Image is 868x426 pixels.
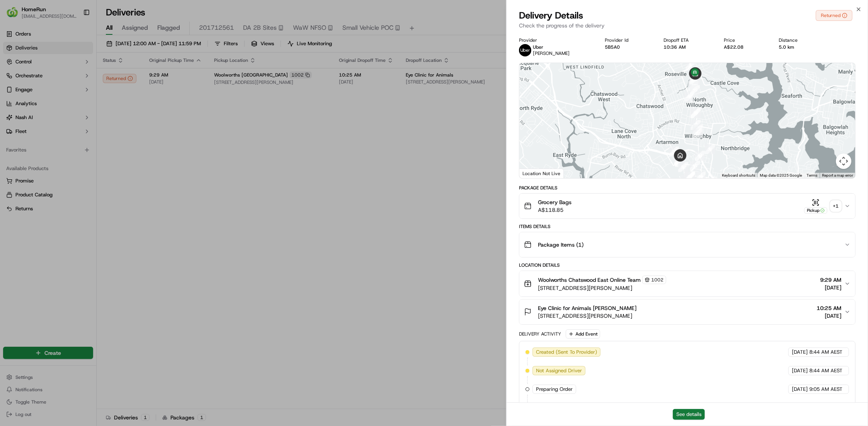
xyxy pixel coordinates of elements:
[533,50,570,56] span: [PERSON_NAME]
[566,329,600,339] button: Add Event
[538,312,637,320] span: [STREET_ADDRESS][PERSON_NAME]
[809,367,842,374] span: 8:44 AM AEST
[804,207,827,214] div: Pickup
[538,304,637,312] span: Eye Clinic for Animals [PERSON_NAME]
[673,409,705,420] button: See details
[536,349,597,356] span: Created (Sent To Provider)
[820,284,841,291] span: [DATE]
[779,44,820,50] div: 5.0 km
[519,44,531,56] img: uber-new-logo.jpeg
[760,173,802,177] span: Map data ©2025 Google
[690,85,700,95] div: 35
[536,386,573,393] span: Preparing Order
[688,81,698,91] div: 10
[817,312,841,320] span: [DATE]
[519,300,855,324] button: Eye Clinic for Animals [PERSON_NAME][STREET_ADDRESS][PERSON_NAME]10:25 AM[DATE]
[678,162,688,172] div: 22
[664,44,711,50] div: 10:36 AM
[605,44,620,50] button: 5B5A0
[538,276,641,284] span: Woolworths Chatswood East Online Team
[804,199,841,214] button: Pickup+1
[809,386,842,393] span: 9:05 AM AEST
[533,44,570,50] p: Uber
[519,232,855,257] button: Package Items (1)
[686,60,696,70] div: 6
[538,206,572,214] span: A$118.85
[519,169,564,178] div: Location Not Live
[817,304,841,312] span: 10:25 AM
[664,37,711,43] div: Dropoff ETA
[536,367,582,374] span: Not Assigned Driver
[696,172,706,182] div: 30
[521,168,547,178] a: Open this area in Google Maps (opens a new window)
[816,10,853,21] button: Returned
[605,37,651,43] div: Provider Id
[724,37,766,43] div: Price
[519,262,856,268] div: Location Details
[685,172,695,182] div: 29
[519,22,856,29] p: Check the progress of the delivery
[693,128,703,138] div: 32
[538,241,584,249] span: Package Items ( 1 )
[538,284,666,292] span: [STREET_ADDRESS][PERSON_NAME]
[651,277,664,283] span: 1002
[681,175,691,185] div: 23
[538,198,572,206] span: Grocery Bags
[684,173,694,183] div: 28
[669,147,679,157] div: 21
[792,367,808,374] span: [DATE]
[695,151,705,161] div: 14
[684,173,694,183] div: 26
[519,37,592,43] div: Provider
[822,173,853,177] a: Report a map error
[690,161,700,171] div: 15
[691,120,701,130] div: 12
[519,223,856,230] div: Items Details
[691,108,701,118] div: 33
[807,173,817,177] a: Terms (opens in new tab)
[519,185,856,191] div: Package Details
[779,37,820,43] div: Distance
[809,349,842,356] span: 8:44 AM AEST
[519,9,583,22] span: Delivery Details
[836,153,851,169] button: Map camera controls
[792,386,808,393] span: [DATE]
[519,271,855,296] button: Woolworths Chatswood East Online Team1002[STREET_ADDRESS][PERSON_NAME]9:29 AM[DATE]
[792,349,808,356] span: [DATE]
[722,173,755,178] button: Keyboard shortcuts
[705,144,715,154] div: 31
[519,331,561,337] div: Delivery Activity
[831,201,841,211] div: + 1
[804,199,827,214] button: Pickup
[724,44,766,50] div: A$22.08
[519,194,855,218] button: Grocery BagsA$118.85Pickup+1
[521,168,547,178] img: Google
[820,276,841,284] span: 9:29 AM
[693,124,703,135] div: 13
[685,172,695,182] div: 24
[684,92,694,102] div: 34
